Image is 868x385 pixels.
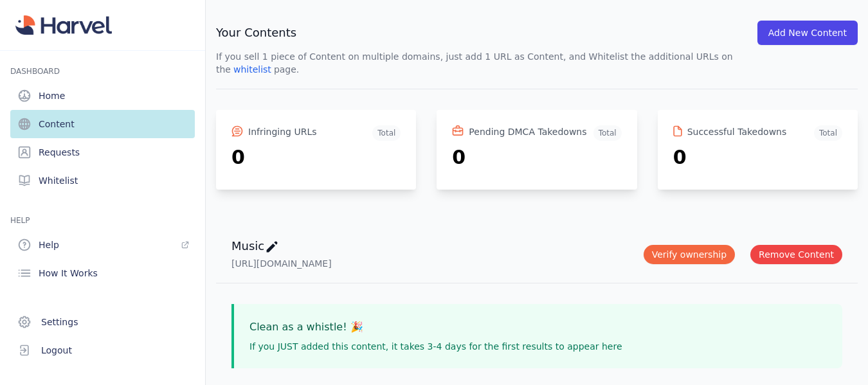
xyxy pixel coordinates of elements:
span: Whitelist [39,174,78,187]
span: Home [39,89,65,102]
button: Logout [10,336,195,364]
button: Remove Content [750,245,842,264]
h3: Infringing URLs [248,125,317,141]
h3: Pending DMCA Takedowns [469,125,586,141]
h3: HELP [10,215,195,226]
img: Harvel [15,15,112,35]
button: Verify ownership [644,245,735,264]
a: Settings [10,308,195,336]
span: Settings [41,316,78,328]
span: Logout [41,344,72,357]
a: Help [10,231,195,259]
a: Home [10,82,195,110]
a: whitelist [231,64,274,75]
h3: Successful Takedowns [687,125,787,141]
span: Requests [39,146,80,159]
h2: 0 [452,146,621,169]
span: Music [231,239,280,253]
span: Total [814,125,842,141]
a: Whitelist [10,166,195,195]
a: How It Works [10,259,195,287]
a: Requests [10,138,195,166]
span: Content [39,118,75,130]
h2: 0 [231,146,401,169]
h3: Clean as a whistle! 🎉 [249,319,363,335]
span: How It Works [39,267,98,280]
span: Total [372,125,401,141]
h3: Dashboard [10,66,195,76]
span: Help [39,238,59,251]
p: If you sell 1 piece of Content on multiple domains, just add 1 URL as Content, and Whitelist the ... [216,50,792,76]
p: [URL][DOMAIN_NAME] [231,257,332,270]
h3: Your Contents [216,25,296,40]
button: Add New Content [757,21,858,45]
h2: 0 [673,146,842,169]
a: Content [10,110,195,138]
p: If you JUST added this content, it takes 3-4 days for the first results to appear here [249,340,811,353]
span: Total [593,125,622,141]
